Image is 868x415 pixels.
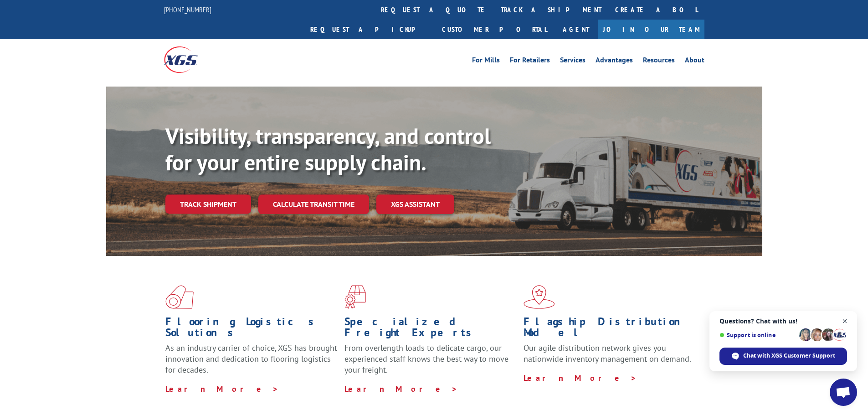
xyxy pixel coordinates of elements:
[510,56,550,67] a: For Retailers
[830,379,857,406] div: Open chat
[344,316,517,343] h1: Specialized Freight Experts
[685,56,704,67] a: About
[839,316,851,327] span: Close chat
[303,20,435,39] a: Request a pickup
[165,384,279,394] a: Learn More >
[743,352,835,360] span: Chat with XGS Customer Support
[524,285,555,309] img: xgs-icon-flagship-distribution-model-red
[165,122,491,176] b: Visibility, transparency, and control for your entire supply chain.
[165,343,337,375] span: As an industry carrier of choice, XGS has brought innovation and dedication to flooring logistics...
[165,316,338,343] h1: Flooring Logistics Solutions
[524,373,637,383] a: Learn More >
[524,343,691,364] span: Our agile distribution network gives you nationwide inventory management on demand.
[344,343,517,383] p: From overlength loads to delicate cargo, our experienced staff knows the best way to move your fr...
[344,384,458,394] a: Learn More >
[598,20,704,39] a: Join Our Team
[376,195,454,214] a: XGS ASSISTANT
[719,348,847,365] div: Chat with XGS Customer Support
[472,56,500,67] a: For Mills
[643,56,675,67] a: Resources
[165,195,251,214] a: Track shipment
[164,5,211,14] a: [PHONE_NUMBER]
[524,316,696,343] h1: Flagship Distribution Model
[258,195,369,214] a: Calculate transit time
[719,318,847,325] span: Questions? Chat with us!
[344,285,366,309] img: xgs-icon-focused-on-flooring-red
[719,332,796,338] span: Support is online
[435,20,554,39] a: Customer Portal
[554,20,598,39] a: Agent
[560,56,586,67] a: Services
[596,56,633,67] a: Advantages
[165,285,194,309] img: xgs-icon-total-supply-chain-intelligence-red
